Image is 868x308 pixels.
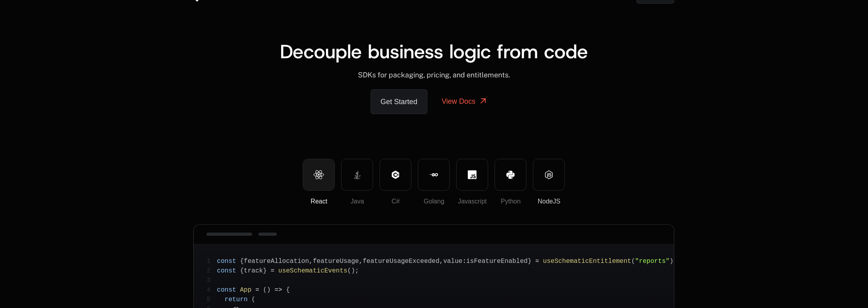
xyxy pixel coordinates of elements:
[280,39,588,64] span: Decouple business logic from code
[267,286,271,294] span: )
[207,285,217,295] span: 4
[263,286,267,294] span: (
[240,286,252,294] span: App
[669,258,673,265] span: )
[533,197,564,206] div: NodeJS
[309,258,313,265] span: ,
[635,258,669,265] span: "reports"
[495,159,526,191] button: Python
[457,197,488,206] div: Javascript
[533,159,565,191] button: NodeJS
[207,276,217,285] span: 3
[351,267,355,274] span: )
[263,267,267,274] span: }
[244,258,309,265] span: featureAllocation
[341,159,373,191] button: Java
[379,159,411,191] button: C#
[495,197,526,206] div: Python
[278,267,348,274] span: useSchematicEvents
[207,257,217,266] span: 1
[463,258,467,265] span: :
[224,296,248,303] span: return
[303,159,335,191] button: React
[217,258,236,265] span: const
[528,258,532,265] span: }
[456,159,488,191] button: Javascript
[418,159,450,191] button: Golang
[240,258,244,265] span: {
[244,267,263,274] span: track
[439,258,443,265] span: ,
[217,267,236,274] span: const
[342,197,373,206] div: Java
[348,267,352,274] span: (
[274,286,282,294] span: =>
[252,296,256,303] span: (
[271,267,275,274] span: =
[240,267,244,274] span: {
[358,71,510,79] span: SDKs for packaging, pricing, and entitlements.
[313,258,359,265] span: featureUsage
[466,258,528,265] span: isFeatureEnabled
[363,258,439,265] span: featureUsageExceeded
[255,286,259,294] span: =
[217,286,236,294] span: const
[543,258,631,265] span: useSchematicEntitlement
[207,295,217,304] span: 5
[673,258,677,265] span: ;
[359,258,363,265] span: ,
[443,258,463,265] span: value
[355,267,359,274] span: ;
[535,258,539,265] span: =
[380,197,411,206] div: C#
[286,286,290,294] span: {
[207,266,217,276] span: 2
[432,89,498,113] a: View Docs
[371,89,427,114] a: Get Started
[631,258,635,265] span: (
[418,197,449,206] div: Golang
[303,197,334,206] div: React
